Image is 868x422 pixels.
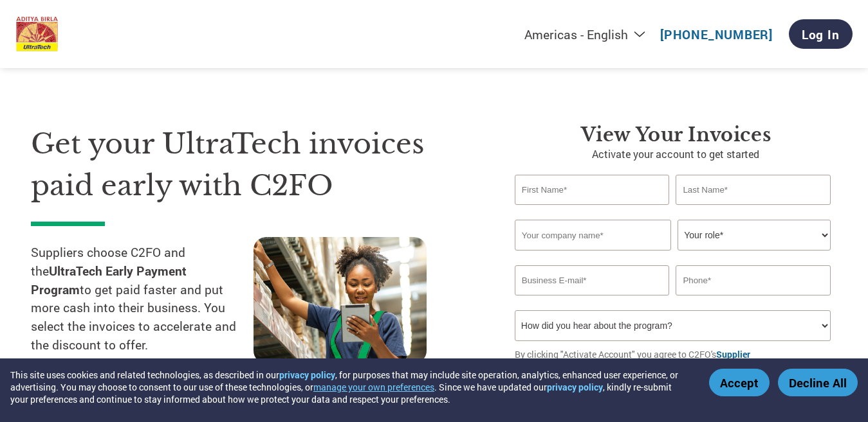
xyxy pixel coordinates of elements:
[515,206,670,215] div: Invalid first name or first name is too long
[547,381,603,393] a: privacy policy
[515,123,837,146] h3: View Your Invoices
[31,243,254,355] p: Suppliers choose C2FO and the to get paid faster and put more cash into their business. You selec...
[515,175,670,205] input: First Name*
[254,237,427,364] img: supply chain worker
[676,265,831,295] input: Phone*
[515,347,837,374] p: By clicking "Activate Account" you agree to C2FO's and
[678,220,831,251] select: Title/Role
[660,26,773,42] a: [PHONE_NUMBER]
[31,263,187,297] strong: UltraTech Early Payment Program
[676,297,831,305] div: Inavlid Phone Number
[279,369,335,381] a: privacy policy
[515,252,831,260] div: Invalid company name or company name is too long
[515,146,837,162] p: Activate your account to get started
[676,175,831,205] input: Last Name*
[778,369,858,396] button: Decline All
[676,206,831,215] div: Invalid last name or last name is too long
[709,369,770,396] button: Accept
[515,220,671,251] input: Your company name*
[789,19,853,49] a: Log In
[515,265,670,295] input: Invalid Email format
[16,17,59,52] img: UltraTech
[10,369,690,405] div: This site uses cookies and related technologies, as described in our , for purposes that may incl...
[515,297,670,305] div: Inavlid Email Address
[31,123,476,206] h1: Get your UltraTech invoices paid early with C2FO
[313,381,434,393] button: manage your own preferences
